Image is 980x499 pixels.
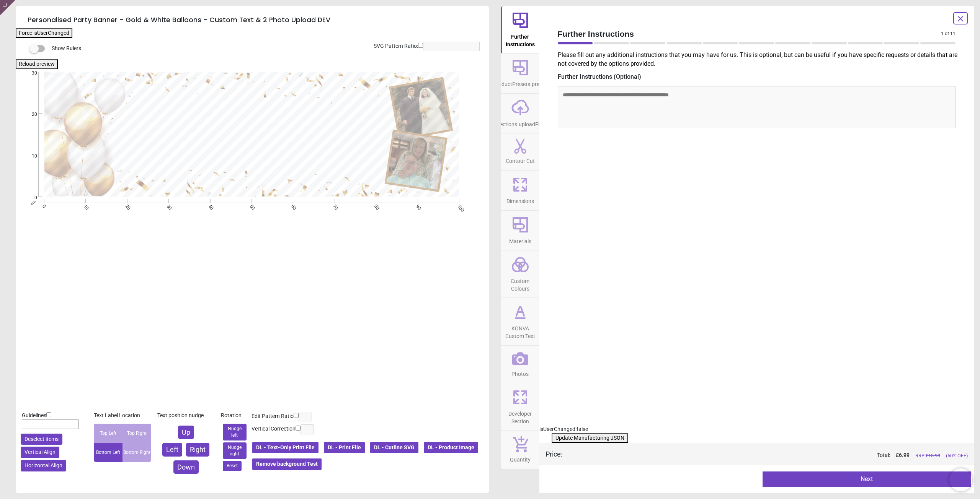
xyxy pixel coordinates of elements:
span: Developer Section [502,406,539,425]
span: £ [896,452,910,459]
div: Text position nudge [157,412,215,419]
div: Top Left [94,424,122,443]
span: KONVA Custom Text [502,321,539,340]
button: Further Instructions [501,6,539,53]
button: Developer Section [501,383,539,430]
span: Custom Colours [502,274,539,293]
span: Further Instructions [558,28,941,39]
label: Further Instructions (Optional) [558,73,956,81]
div: Total: [574,452,968,459]
button: Update Manufacturing JSON [552,433,628,443]
p: Please fill out any additional instructions that you may have for us. This is optional, but can b... [558,51,962,68]
span: 6.99 [899,452,910,458]
button: sections.uploadFile [501,94,539,133]
span: Quantity [510,452,531,464]
div: Top Right [122,424,151,443]
div: Text Label Location [94,412,151,419]
button: KONVA Custom Text [501,298,539,345]
button: Photos [501,346,539,383]
label: SVG Pattern Ratio: [374,42,418,50]
span: Guidelines [22,412,46,418]
button: Horizontal Align [21,460,66,471]
h5: Personalised Party Banner - Gold & White Balloons - Custom Text & 2 Photo Upload DEV [28,12,477,28]
span: Photos [511,367,529,378]
span: (50% OFF) [946,452,968,459]
span: £ 13.98 [926,453,940,458]
span: sections.uploadFile [497,117,543,128]
button: productPresets.preset [501,54,539,93]
span: 30 [23,70,37,76]
button: Right [186,443,209,456]
button: Vertical Align [21,447,59,458]
span: Contour Cut [506,154,535,165]
button: Down [173,460,199,474]
button: DL - Text-Only Print File [252,441,319,454]
button: Reset [223,461,242,471]
label: Edit Pattern Ratio [252,413,294,420]
button: Remove background Test [252,458,322,471]
div: Price : [546,449,562,459]
span: productPresets.preset [493,77,547,88]
button: DL - Cutline SVG [369,441,419,454]
iframe: Brevo live chat [949,468,972,491]
button: Left [162,443,182,456]
div: Show Rulers [34,44,489,53]
span: Dimensions [506,194,534,205]
button: Up [178,426,194,439]
button: Custom Colours [501,250,539,297]
button: Dimensions [501,171,539,210]
span: 1 of 11 [941,31,955,37]
span: Further Instructions [502,29,539,48]
button: Nudge left [223,424,247,440]
button: Deselect items [21,434,62,445]
button: DL - Print File [323,441,366,454]
span: Materials [509,234,531,245]
div: Bottom Right [122,443,151,462]
button: Nudge right [223,442,247,459]
button: Quantity [501,431,539,469]
button: DL - Product Image [423,441,479,454]
label: Vertical Correction [252,425,296,433]
span: RRP [915,452,940,459]
div: Bottom Left [94,443,122,462]
button: Force isUserChanged [16,28,72,38]
button: Contour Cut [501,133,539,170]
button: Materials [501,211,539,250]
div: Rotation [221,412,248,419]
button: Next [763,471,971,487]
button: Reload preview [16,59,58,69]
div: isUserChanged: false [539,426,974,433]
